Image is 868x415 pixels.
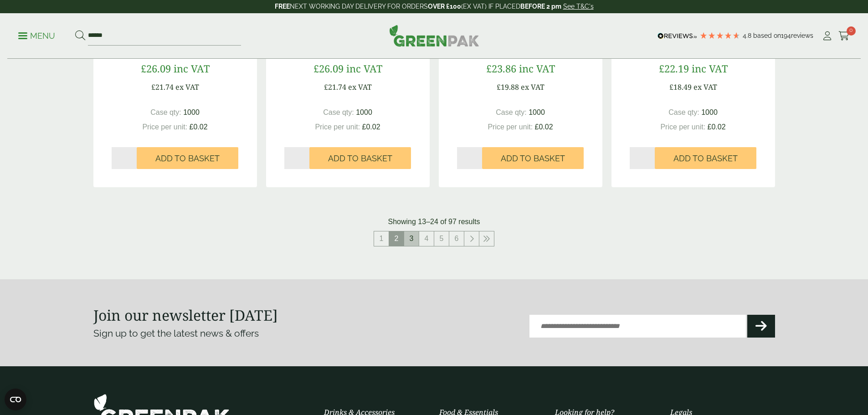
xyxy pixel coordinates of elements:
[141,61,171,75] span: £26.09
[183,108,200,116] span: 1000
[374,231,389,246] a: 1
[669,82,692,92] span: £18.49
[708,123,726,131] span: £0.02
[151,82,174,92] span: £21.74
[174,61,210,75] span: inc VAT
[93,305,278,325] strong: Join our newsletter [DATE]
[529,108,545,116] span: 1000
[838,29,850,43] a: 0
[190,123,208,131] span: £0.02
[659,61,689,75] span: £22.19
[535,123,553,131] span: £0.02
[389,231,404,246] span: 2
[346,61,382,75] span: inc VAT
[434,231,449,246] a: 5
[5,389,26,410] button: Open CMP widget
[155,154,220,164] span: Add to Basket
[657,33,697,39] img: REVIEWS.io
[388,216,480,227] p: Showing 13–24 of 97 results
[699,31,740,40] div: 4.78 Stars
[753,32,781,39] span: Based on
[449,231,464,246] a: 6
[847,26,856,36] span: 0
[486,61,516,75] span: £23.86
[673,154,738,164] span: Add to Basket
[781,32,791,39] span: 194
[822,31,833,41] i: My Account
[693,82,717,92] span: ex VAT
[175,82,199,92] span: ex VAT
[655,147,756,169] button: Add to Basket
[275,3,290,10] strong: FREE
[521,82,544,92] span: ex VAT
[496,108,527,116] span: Case qty:
[501,154,565,164] span: Add to Basket
[142,123,187,131] span: Price per unit:
[692,61,728,75] span: inc VAT
[563,3,594,10] a: See T&C's
[389,25,479,46] img: GreenPak Supplies
[323,108,354,116] span: Case qty:
[668,108,699,116] span: Case qty:
[315,123,360,131] span: Price per unit:
[482,147,584,169] button: Add to Basket
[328,154,392,164] span: Add to Basket
[497,82,519,92] span: £19.88
[428,3,461,10] strong: OVER £100
[18,31,55,40] a: Menu
[838,31,850,41] i: Cart
[743,32,753,39] span: 4.8
[93,326,400,341] p: Sign up to get the latest news & offers
[520,3,561,10] strong: BEFORE 2 pm
[404,231,419,246] a: 3
[18,31,55,41] p: Menu
[791,32,813,39] span: reviews
[150,108,181,116] span: Case qty:
[362,123,380,131] span: £0.02
[356,108,372,116] span: 1000
[324,82,346,92] span: £21.74
[519,61,555,75] span: inc VAT
[313,61,344,75] span: £26.09
[419,231,434,246] a: 4
[348,82,372,92] span: ex VAT
[137,147,238,169] button: Add to Basket
[488,123,533,131] span: Price per unit:
[309,147,411,169] button: Add to Basket
[660,123,705,131] span: Price per unit:
[701,108,718,116] span: 1000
